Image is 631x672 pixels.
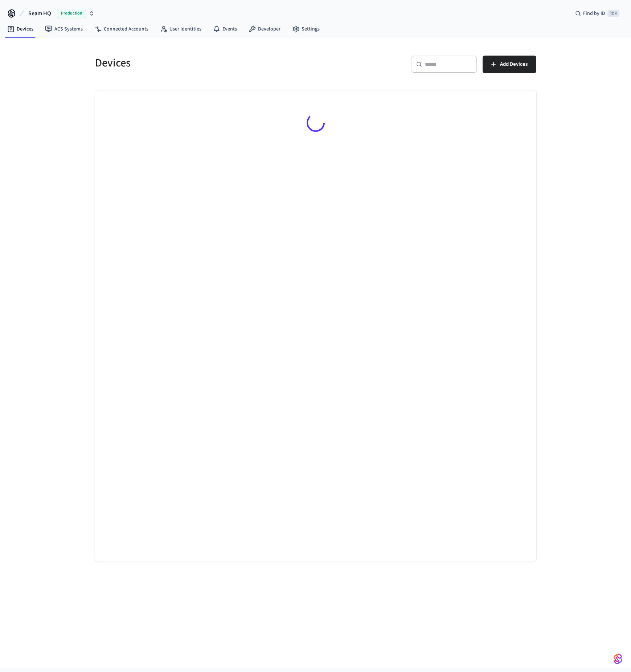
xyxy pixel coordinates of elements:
a: Connected Accounts [89,23,154,36]
span: Add Devices [500,60,528,69]
a: Settings [286,23,325,36]
a: User Identities [154,23,207,36]
a: Events [207,23,243,36]
a: ACS Systems [39,23,89,36]
span: Find by ID [583,10,605,17]
div: Find by ID⌘ K [569,7,625,20]
h5: Devices [95,56,311,70]
button: Add Devices [483,56,536,73]
img: SeamLogoGradient.69752ec5.svg [614,653,622,665]
a: Developer [243,23,286,36]
span: Seam HQ [28,9,51,18]
span: Production [57,9,86,18]
span: ⌘ K [607,10,619,17]
a: Devices [1,23,39,36]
